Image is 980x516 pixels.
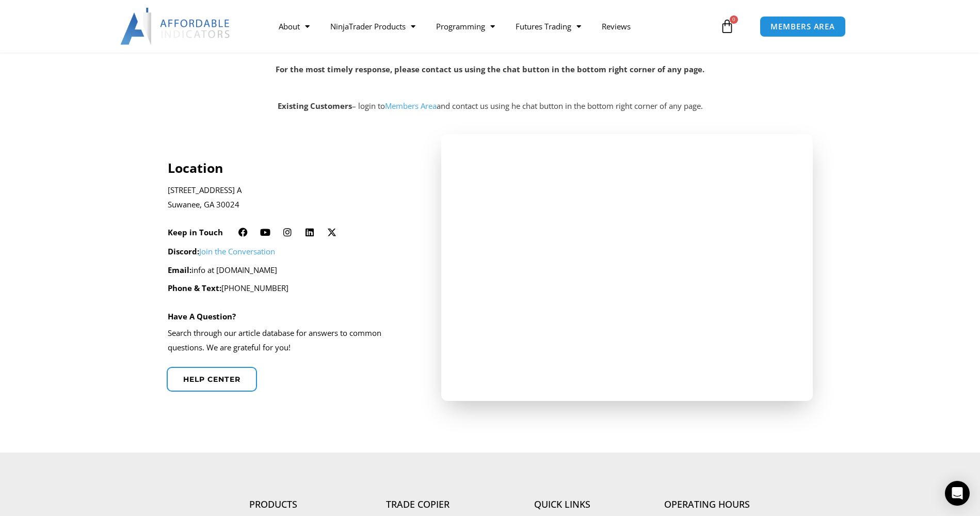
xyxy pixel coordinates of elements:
[320,14,426,38] a: NinjaTrader Products
[635,499,779,510] h4: Operating Hours
[346,499,490,510] h4: Trade Copier
[490,499,635,510] h4: Quick Links
[704,11,750,41] a: 0
[770,23,835,30] span: MEMBERS AREA
[276,64,704,74] strong: For the most timely response, please contact us using the chat button in the bottom right corner ...
[278,101,352,111] strong: Existing Customers
[168,312,236,321] h4: Have A Question?
[168,326,414,355] p: Search through our article database for answers to common questions. We are grateful for you!
[168,183,414,212] p: [STREET_ADDRESS] A Suwanee, GA 30024
[199,246,275,256] a: Join the Conversation
[591,14,641,38] a: Reviews
[168,265,191,275] strong: Email:
[945,481,970,506] div: Open Intercom Messenger
[167,367,257,392] a: Help center
[5,99,975,114] p: – login to and contact us using he chat button in the bottom right corner of any page.
[505,14,591,38] a: Futures Trading
[760,16,846,37] a: MEMBERS AREA
[168,246,199,256] strong: Discord:
[385,101,437,111] a: Members Area
[201,499,346,510] h4: Products
[168,283,221,293] strong: Phone & Text:
[268,14,717,38] nav: Menu
[730,15,738,24] span: 0
[168,228,223,237] h6: Keep in Touch
[168,263,414,278] p: info at [DOMAIN_NAME]
[457,159,797,376] iframe: Affordable Indicators, Inc.
[183,376,240,383] span: Help center
[168,160,414,175] h4: Location
[268,14,320,38] a: About
[120,8,231,45] img: LogoAI | Affordable Indicators – NinjaTrader
[426,14,505,38] a: Programming
[168,281,414,296] p: [PHONE_NUMBER]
